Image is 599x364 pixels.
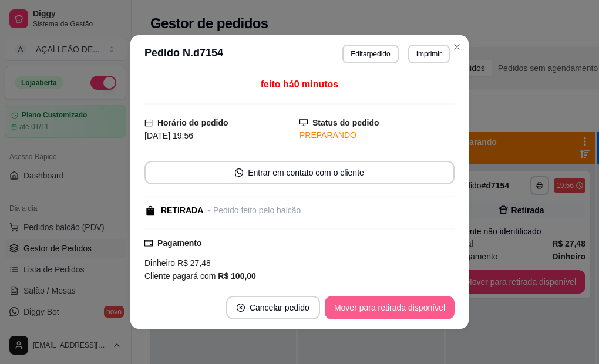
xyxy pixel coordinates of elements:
[261,79,338,89] span: feito há 0 minutos
[157,118,228,127] strong: Horário do pedido
[226,296,320,319] button: close-circleCancelar pedido
[161,204,203,217] div: RETIRADA
[408,45,450,63] button: Imprimir
[299,129,455,141] div: PREPARANDO
[144,131,193,140] span: [DATE] 19:56
[342,45,398,63] button: Editarpedido
[325,296,455,319] button: Mover para retirada disponível
[447,38,466,56] button: Close
[218,271,256,281] strong: R$ 100,00
[144,119,153,127] span: calendar
[299,119,308,127] span: desktop
[144,239,153,247] span: credit-card
[144,258,175,268] span: Dinheiro
[157,238,201,248] strong: Pagamento
[144,271,218,281] span: Cliente pagará com
[237,304,245,312] span: close-circle
[312,118,379,127] strong: Status do pedido
[144,45,223,63] h3: Pedido N. d7154
[175,258,211,268] span: R$ 27,48
[208,204,301,217] div: - Pedido feito pelo balcão
[144,161,455,184] button: whats-appEntrar em contato com o cliente
[235,168,243,177] span: whats-app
